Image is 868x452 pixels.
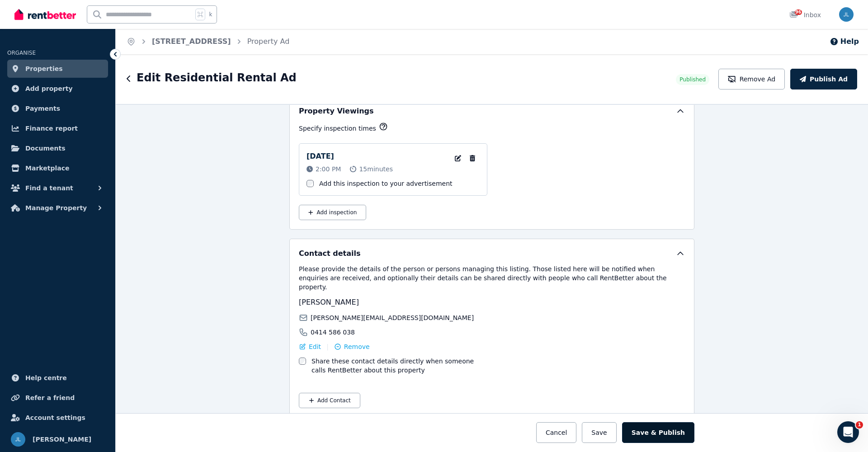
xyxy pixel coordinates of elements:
span: Account settings [25,412,85,423]
span: 15 minutes [359,165,393,174]
button: Edit [299,342,321,351]
button: Remove [334,342,370,351]
button: Find a tenant [7,179,108,197]
span: Documents [25,143,66,154]
a: [STREET_ADDRESS] [152,37,231,46]
a: Refer a friend [7,389,108,407]
button: Manage Property [7,199,108,217]
button: Save [582,422,616,443]
a: Property Ad [247,37,290,46]
button: Cancel [536,422,576,443]
a: Properties [7,60,108,78]
div: Inbox [789,10,821,19]
button: Help [830,36,859,47]
img: Joanne Lau [839,7,854,22]
span: ORGANISE [7,50,36,56]
button: Add Contact [299,393,360,408]
span: Properties [25,63,63,74]
button: Save & Publish [622,422,694,443]
a: Add property [7,80,108,98]
button: Remove Ad [718,69,785,89]
span: Manage Property [25,202,87,213]
h1: Edit Residential Rental Ad [137,71,297,85]
img: RentBetter [14,8,76,21]
span: Refer a friend [25,392,75,403]
a: Payments [7,99,108,118]
img: Joanne Lau [11,432,25,447]
nav: Breadcrumb [116,29,300,54]
h5: Contact details [299,248,361,259]
span: 1 [856,421,863,428]
h5: Property Viewings [299,106,374,117]
span: Marketplace [25,163,69,174]
label: Share these contact details directly when someone calls RentBetter about this property [311,357,489,375]
span: [PERSON_NAME][EMAIL_ADDRESS][DOMAIN_NAME] [311,313,474,322]
span: Edit [309,342,321,351]
label: Add this inspection to your advertisement [319,179,453,188]
span: 0414 586 038 [311,328,355,337]
a: Account settings [7,409,108,427]
a: Finance report [7,119,108,137]
a: Help centre [7,369,108,387]
a: Marketplace [7,159,108,177]
span: [PERSON_NAME] [299,298,359,306]
span: Find a tenant [25,183,73,193]
button: Publish Ad [790,69,857,89]
p: Please provide the details of the person or persons managing this listing. Those listed here will... [299,264,685,292]
iframe: Intercom live chat [837,421,859,443]
span: Payments [25,103,60,114]
p: [DATE] [307,151,334,162]
span: 2:00 PM [316,165,341,174]
span: Remove [344,342,370,351]
span: [PERSON_NAME] [33,434,91,445]
span: Help centre [25,372,67,383]
span: Finance report [25,123,78,134]
a: Documents [7,139,108,157]
span: Published [679,76,706,83]
span: Add property [25,83,73,94]
p: Specify inspection times [299,124,376,133]
span: 96 [795,9,802,15]
button: Add inspection [299,205,366,220]
span: | [326,342,329,351]
span: k [209,11,212,18]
